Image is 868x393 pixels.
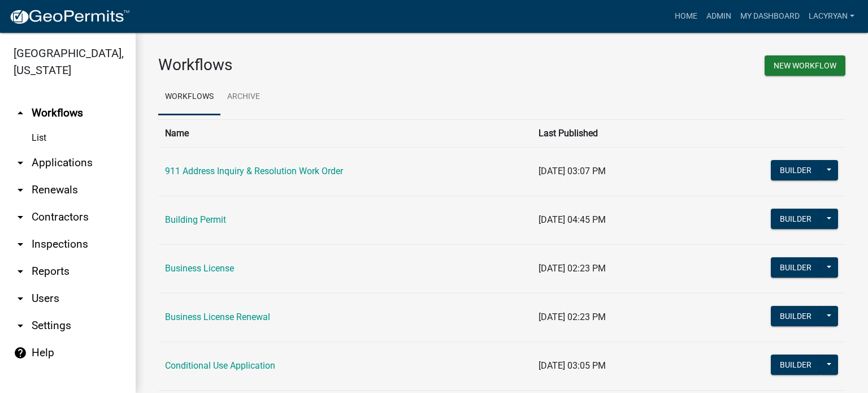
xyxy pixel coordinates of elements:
i: arrow_drop_down [14,210,27,224]
a: Workflows [158,79,220,115]
i: arrow_drop_down [14,156,27,170]
i: arrow_drop_down [14,265,27,278]
th: Name [158,119,532,147]
span: [DATE] 03:05 PM [539,360,606,371]
i: arrow_drop_down [14,183,27,197]
button: Builder [771,257,821,278]
span: [DATE] 03:07 PM [539,166,606,176]
a: 911 Address Inquiry & Resolution Work Order [165,166,343,176]
span: [DATE] 02:23 PM [539,312,606,322]
button: Builder [771,209,821,229]
button: Builder [771,306,821,326]
a: My Dashboard [736,6,804,27]
a: Archive [220,79,267,115]
span: [DATE] 02:23 PM [539,263,606,274]
i: arrow_drop_up [14,106,27,120]
i: help [14,346,27,360]
button: Builder [771,355,821,375]
th: Last Published [532,119,688,147]
a: lacyryan [804,6,859,27]
button: Builder [771,160,821,180]
a: Building Permit [165,214,226,225]
h3: Workflows [158,55,493,75]
button: New Workflow [765,55,845,76]
i: arrow_drop_down [14,292,27,305]
a: Admin [702,6,736,27]
span: [DATE] 04:45 PM [539,214,606,225]
a: Business License Renewal [165,312,270,322]
i: arrow_drop_down [14,237,27,251]
a: Home [670,6,702,27]
a: Conditional Use Application [165,360,275,371]
i: arrow_drop_down [14,319,27,332]
a: Business License [165,263,234,274]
